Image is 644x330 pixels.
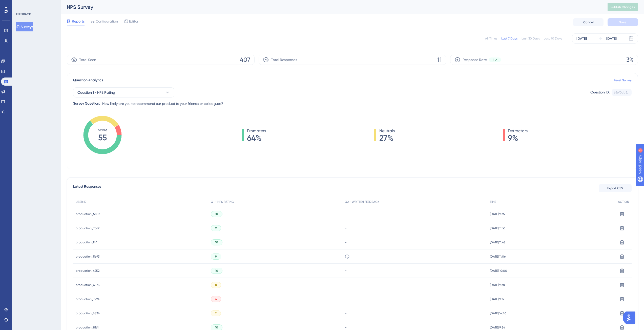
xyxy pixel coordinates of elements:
span: 10 [215,269,218,273]
a: Reset Survey [614,78,632,82]
button: Cancel [573,18,604,26]
span: Editor [129,18,138,24]
span: 10 [215,240,218,244]
span: Publish Changes [611,5,635,9]
div: Question ID: [590,89,610,96]
button: Export CSV [599,184,632,192]
span: [DATE] 9:54 [490,325,505,329]
div: All Times [485,36,497,41]
span: 64% [247,134,266,142]
div: - [345,325,485,330]
span: Total Seen [79,57,96,63]
span: 9% [508,134,528,142]
span: 1 [492,58,493,62]
div: 3 [35,3,37,7]
span: production_7562 [76,226,99,230]
span: Question 1 - NPS Rating [77,89,115,95]
span: Reports [72,18,85,24]
div: NPS Survey [67,4,595,11]
span: 3% [626,56,634,64]
span: Neutrals [379,128,395,134]
div: - [345,240,485,245]
button: Save [608,18,638,26]
span: production_5852 [76,212,100,216]
div: FEEDBACK [16,12,31,16]
div: Last 90 Days [544,36,562,41]
span: production_4252 [76,269,99,273]
span: [DATE] 9:35 [490,212,505,216]
div: - [345,268,485,273]
span: production_8161 [76,325,98,329]
span: [DATE] 11:06 [490,255,506,259]
span: production_4834 [76,311,100,315]
span: Detractors [508,128,528,134]
span: How likely are you to recommend our product to your friends or colleagues? [102,101,223,107]
span: ACTION [618,200,629,204]
span: 6 [215,297,217,301]
div: Survey Question: [73,101,100,107]
div: - [345,211,485,216]
div: [DATE] [576,35,587,42]
span: 8 [215,283,217,287]
span: [DATE] 14:46 [490,311,506,315]
span: Export CSV [607,186,623,190]
span: Cancel [583,20,594,24]
div: - [345,282,485,287]
iframe: UserGuiding AI Assistant Launcher [623,310,638,325]
span: production_6573 [76,283,99,287]
span: Response Rate [463,57,487,63]
div: Last 30 Days [522,36,540,41]
span: 10 [215,325,218,329]
div: - [345,226,485,230]
span: Q2 - WRITTEN FEEDBACK [345,200,379,204]
span: Latest Responses [73,184,101,193]
div: Last 7 Days [501,36,517,41]
div: [DATE] [606,35,617,42]
span: [DATE] 9:38 [490,283,505,287]
span: [DATE] 10:00 [490,269,507,273]
span: 10 [215,212,218,216]
span: 11 [437,56,442,64]
div: 65ef0cb5... [614,90,629,94]
button: Question 1 - NPS Rating [73,87,174,98]
span: 407 [240,56,250,64]
span: 27% [379,134,395,142]
tspan: Score [98,128,107,132]
span: Save [619,20,626,24]
tspan: 55 [98,133,107,142]
span: Question Analytics [73,77,103,83]
span: [DATE] 9:19 [490,297,504,301]
button: Surveys [16,22,33,31]
span: TIME [490,200,496,204]
span: Total Responses [271,57,297,63]
div: - [345,297,485,301]
span: Q1 - NPS RATING [211,200,234,204]
span: 9 [215,255,217,259]
span: production_7294 [76,297,99,301]
span: Need Help? [12,1,32,7]
span: production_144 [76,240,97,244]
span: Configuration [96,18,118,24]
button: Publish Changes [608,3,638,11]
span: USER ID [76,200,87,204]
span: [DATE] 11:48 [490,240,506,244]
span: production_5693 [76,255,99,259]
div: - [345,311,485,316]
span: Promoters [247,128,266,134]
span: 9 [215,226,217,230]
span: [DATE] 11:36 [490,226,505,230]
span: 7 [215,311,217,315]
